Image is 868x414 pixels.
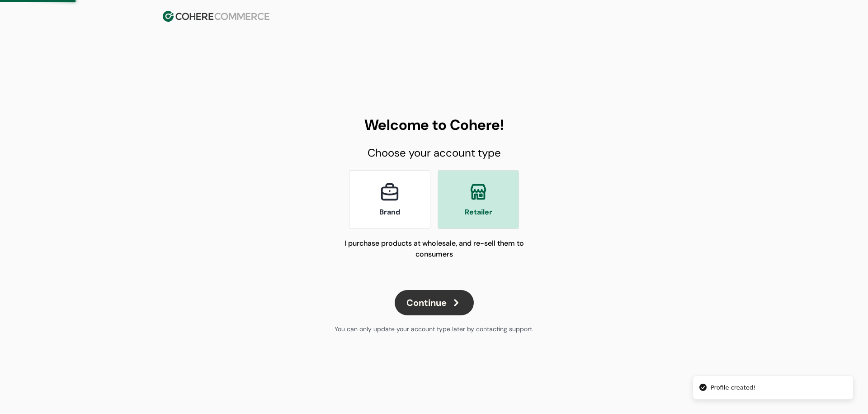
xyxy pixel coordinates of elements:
p: Retailer [465,207,492,218]
h4: Welcome to Cohere! [364,114,504,136]
div: Profile created! [711,383,755,392]
button: Continue [395,290,474,315]
p: You can only update your account type later by contacting support. [335,324,533,334]
p: Brand [379,207,400,218]
p: I purchase products at wholesale, and re-sell them to consumers [344,238,524,276]
p: Choose your account type [368,145,501,161]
